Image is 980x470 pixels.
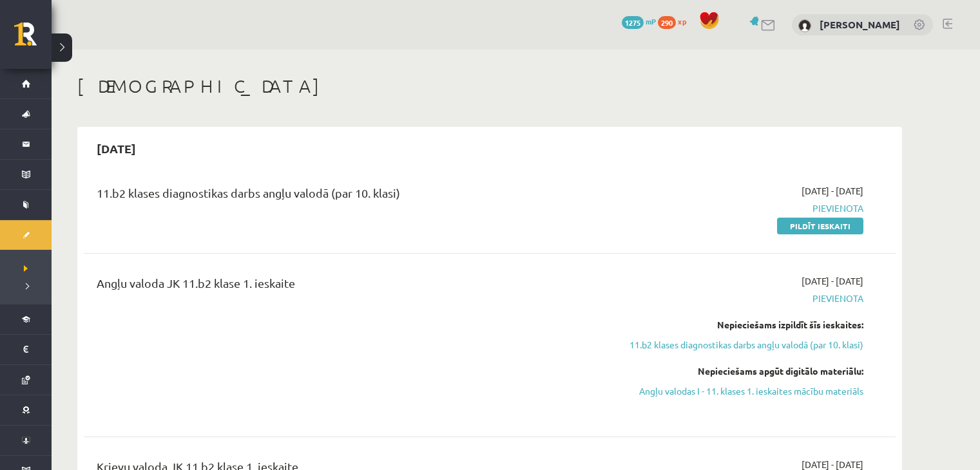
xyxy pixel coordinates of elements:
[802,184,863,198] span: [DATE] - [DATE]
[97,274,601,298] div: Angļu valoda JK 11.b2 klase 1. ieskaite
[620,292,863,305] span: Pievienota
[777,218,863,234] a: Pildīt ieskaiti
[658,16,693,26] a: 290 xp
[620,338,863,352] a: 11.b2 klases diagnostikas darbs angļu valodā (par 10. klasi)
[820,18,900,31] a: [PERSON_NAME]
[802,274,863,288] span: [DATE] - [DATE]
[620,384,863,398] a: Angļu valodas I - 11. klases 1. ieskaites mācību materiāls
[620,318,863,332] div: Nepieciešams izpildīt šīs ieskaites:
[77,75,902,97] h1: [DEMOGRAPHIC_DATA]
[97,184,601,208] div: 11.b2 klases diagnostikas darbs angļu valodā (par 10. klasi)
[658,16,676,29] span: 290
[620,202,863,215] span: Pievienota
[678,16,686,26] span: xp
[798,19,811,32] img: Marta Laķe
[620,364,863,378] div: Nepieciešams apgūt digitālo materiālu:
[622,16,656,26] a: 1275 mP
[646,16,656,26] span: mP
[84,133,149,164] h2: [DATE]
[622,16,644,29] span: 1275
[14,23,52,55] a: Rīgas 1. Tālmācības vidusskola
